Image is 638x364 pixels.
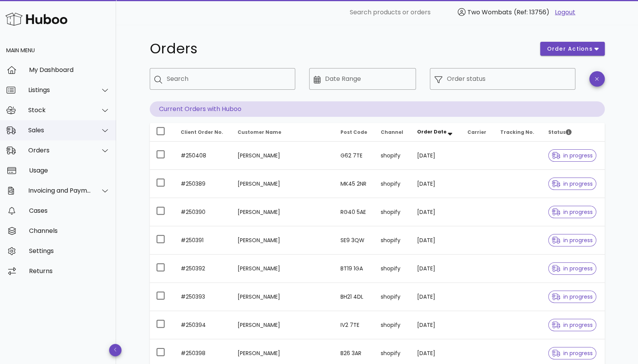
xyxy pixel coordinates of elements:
th: Status [542,123,605,142]
span: Customer Name [238,129,281,135]
div: Sales [28,126,91,134]
a: Logout [555,8,575,17]
td: [PERSON_NAME] [231,226,334,255]
td: RG40 5AE [334,198,375,226]
td: [PERSON_NAME] [231,170,334,198]
div: Returns [29,267,110,275]
td: shopify [375,283,411,311]
button: order actions [540,42,604,56]
span: in progress [552,181,593,186]
td: [DATE] [411,142,462,170]
span: in progress [552,350,593,356]
div: Listings [28,86,91,94]
td: shopify [375,142,411,170]
td: shopify [375,170,411,198]
td: [PERSON_NAME] [231,311,334,339]
td: MK45 2NR [334,170,375,198]
div: Orders [28,147,91,154]
td: [PERSON_NAME] [231,255,334,283]
div: Channels [29,227,110,234]
div: Usage [29,167,110,174]
span: in progress [552,266,593,271]
td: #250389 [174,170,231,198]
img: Huboo Logo [5,11,67,27]
h1: Orders [150,42,531,56]
td: SE9 3QW [334,226,375,255]
td: shopify [375,226,411,255]
td: G62 7TE [334,142,375,170]
span: in progress [552,322,593,328]
span: Two Wombats [467,8,512,17]
th: Channel [375,123,411,142]
th: Tracking No. [494,123,542,142]
td: IV2 7TE [334,311,375,339]
td: shopify [375,198,411,226]
div: Stock [28,106,91,114]
th: Carrier [461,123,494,142]
span: order actions [546,45,593,53]
p: Current Orders with Huboo [150,101,605,117]
td: [DATE] [411,311,462,339]
span: Carrier [467,129,486,135]
div: Invoicing and Payments [28,187,91,194]
td: [DATE] [411,170,462,198]
td: BH21 4DL [334,283,375,311]
span: Client Order No. [181,129,223,135]
td: [PERSON_NAME] [231,283,334,311]
span: Tracking No. [500,129,534,135]
th: Customer Name [231,123,334,142]
td: [PERSON_NAME] [231,142,334,170]
span: Order Date [417,128,446,135]
td: [DATE] [411,226,462,255]
span: Status [548,129,571,135]
td: #250392 [174,255,231,283]
td: [DATE] [411,283,462,311]
td: [DATE] [411,255,462,283]
td: #250394 [174,311,231,339]
th: Order Date: Sorted descending. Activate to remove sorting. [411,123,462,142]
div: Cases [29,207,110,214]
span: Post Code [340,129,367,135]
div: Settings [29,247,110,255]
td: BT19 1GA [334,255,375,283]
td: shopify [375,311,411,339]
th: Client Order No. [174,123,231,142]
td: #250390 [174,198,231,226]
span: Channel [381,129,403,135]
span: (Ref: 13756) [514,8,549,17]
td: [PERSON_NAME] [231,198,334,226]
td: #250408 [174,142,231,170]
span: in progress [552,153,593,158]
span: in progress [552,238,593,243]
span: in progress [552,209,593,215]
div: My Dashboard [29,66,110,73]
span: in progress [552,294,593,299]
td: #250391 [174,226,231,255]
td: shopify [375,255,411,283]
td: #250393 [174,283,231,311]
th: Post Code [334,123,375,142]
td: [DATE] [411,198,462,226]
